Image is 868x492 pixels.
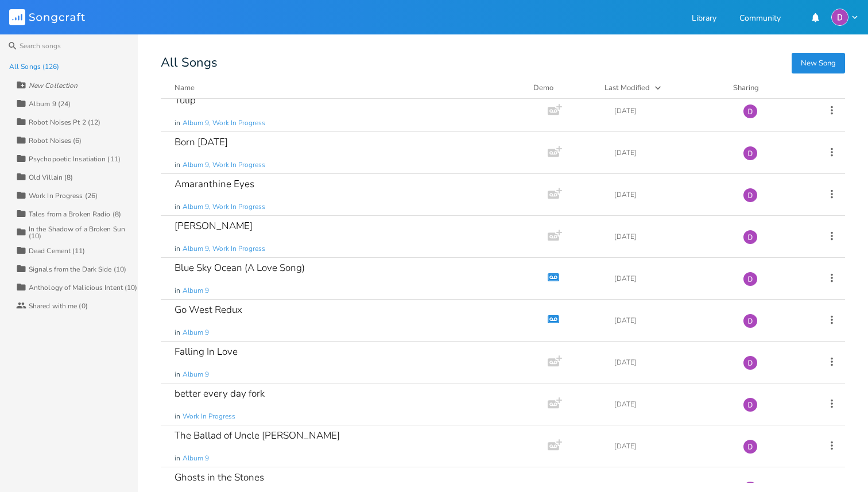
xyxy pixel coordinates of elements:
div: Ghosts in the Stones [175,472,264,482]
a: Community [739,14,781,24]
div: Name [175,83,195,93]
img: Dylan [743,397,758,412]
div: Sharing [733,82,802,94]
div: [DATE] [614,149,729,156]
div: Album 9 (24) [29,100,71,107]
div: [DATE] [614,317,729,324]
div: Dead Cement (11) [29,247,86,254]
div: All Songs (126) [9,63,60,70]
span: Album 9 [183,370,209,379]
div: New Collection [29,82,77,89]
div: Old Villain (8) [29,174,73,181]
div: [DATE] [614,233,729,240]
div: Blue Sky Ocean (A Love Song) [175,263,305,273]
div: Signals from the Dark Side (10) [29,266,126,273]
div: Amaranthine Eyes [175,179,254,189]
img: Dylan [743,146,758,161]
div: Tales from a Broken Radio (8) [29,211,121,218]
span: Album 9 [183,328,209,338]
img: Dylan [743,104,758,119]
span: in [175,370,180,379]
div: All Songs [161,57,845,68]
span: in [175,286,180,296]
div: [DATE] [614,401,729,408]
img: Dylan [743,355,758,370]
div: [DATE] [614,443,729,450]
div: Falling In Love [175,347,238,357]
button: Name [175,82,520,94]
span: in [175,118,180,128]
span: Album 9 [183,454,209,463]
button: New Song [792,53,845,73]
a: Library [692,14,716,24]
button: Last Modified [604,82,719,94]
div: Go West Redux [175,305,242,315]
div: [DATE] [614,359,729,366]
span: Album 9, Work In Progress [183,160,265,170]
img: Dylan [743,272,758,286]
div: Anthology of Malicious Intent (10) [29,284,137,291]
img: Dylan [743,188,758,203]
span: Work In Progress [183,412,235,421]
span: in [175,244,180,254]
div: Psychopoetic Insatiation (11) [29,156,121,162]
div: Tulip [175,95,196,105]
span: in [175,328,180,338]
div: [DATE] [614,107,729,114]
span: in [175,160,180,170]
div: Last Modified [604,83,650,93]
div: In the Shadow of a Broken Sun (10) [29,226,138,239]
span: in [175,454,180,463]
span: in [175,202,180,212]
div: [DATE] [614,191,729,198]
div: better every day fork [175,389,265,398]
span: Album 9, Work In Progress [183,118,265,128]
div: The Ballad of Uncle [PERSON_NAME] [175,431,340,440]
div: Born [DATE] [175,137,228,147]
div: Shared with me (0) [29,303,88,309]
div: Robot Noises Pt 2 (12) [29,119,100,126]
span: Album 9 [183,286,209,296]
div: Work In Progress (26) [29,192,98,199]
span: in [175,412,180,421]
div: [PERSON_NAME] [175,221,253,231]
img: Dylan [831,9,848,26]
div: Demo [533,82,591,94]
img: Dylan [743,230,758,245]
div: Robot Noises (6) [29,137,82,144]
span: Album 9, Work In Progress [183,244,265,254]
img: Dylan [743,313,758,328]
span: Album 9, Work In Progress [183,202,265,212]
img: Dylan [743,439,758,454]
div: [DATE] [614,275,729,282]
